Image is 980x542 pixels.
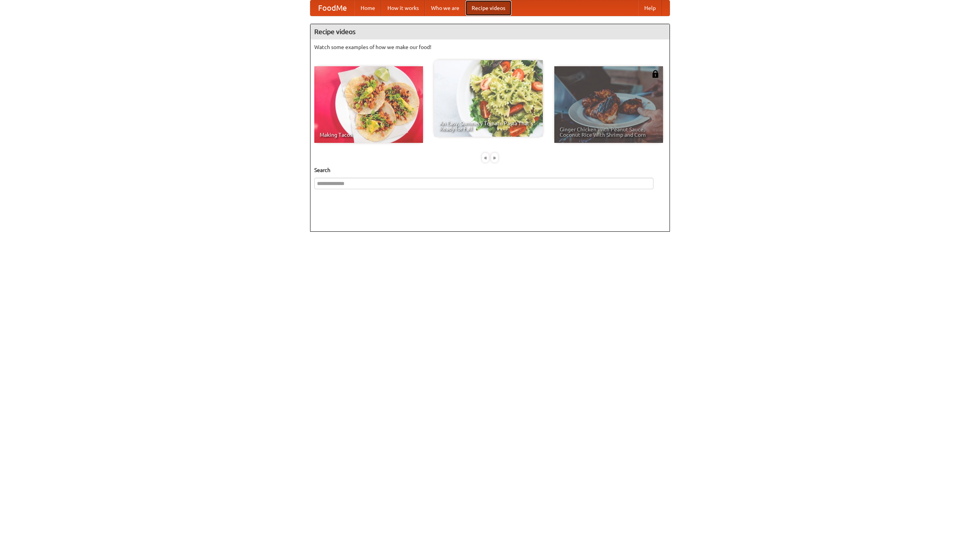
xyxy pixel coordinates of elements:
a: Help [638,0,662,16]
a: Making Tacos [314,66,423,143]
div: « [482,153,489,162]
a: How it works [381,0,425,16]
a: An Easy, Summery Tomato Pasta That's Ready for Fall [434,60,543,137]
h5: Search [314,166,666,174]
span: An Easy, Summery Tomato Pasta That's Ready for Fall [439,121,537,131]
span: Making Tacos [320,132,418,138]
div: » [491,153,498,162]
a: Home [354,0,381,16]
p: Watch some examples of how we make our food! [314,43,666,51]
a: Who we are [425,0,465,16]
a: FoodMe [310,0,354,16]
h4: Recipe videos [310,24,670,39]
img: 483408.png [652,70,659,78]
a: Recipe videos [465,0,511,16]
